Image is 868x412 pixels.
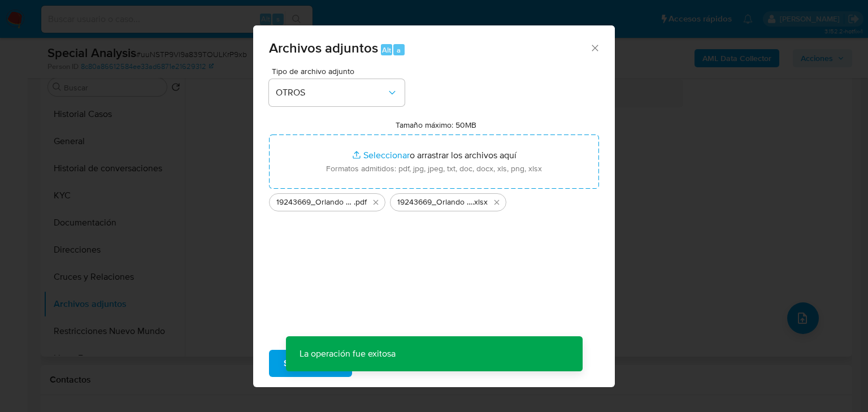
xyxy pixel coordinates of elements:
p: La operación fue exitosa [286,336,409,371]
button: Cerrar [589,42,600,53]
span: Tipo de archivo adjunto [272,67,407,75]
span: Cancelar [371,351,408,376]
span: a [397,45,401,55]
button: Eliminar 19243669_Orlando Barranca Ramirez_Jul25.pdf [369,196,383,209]
span: 19243669_Orlando Barranca Ramirez_Jul25 [397,197,472,208]
span: Alt [382,45,391,55]
button: Eliminar 19243669_Orlando Barranca Ramirez_Jul25.xlsx [490,196,504,209]
label: Tamaño máximo: 50MB [396,120,476,130]
span: 19243669_Orlando Barranca Ramirez_Jul25 [276,197,354,208]
span: Archivos adjuntos [269,38,378,58]
span: .xlsx [472,197,488,208]
button: OTROS [269,79,405,106]
span: OTROS [276,87,387,98]
span: Subir archivo [284,351,337,376]
span: .pdf [354,197,367,208]
button: Subir archivo [269,350,352,377]
ul: Archivos seleccionados [269,189,599,211]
